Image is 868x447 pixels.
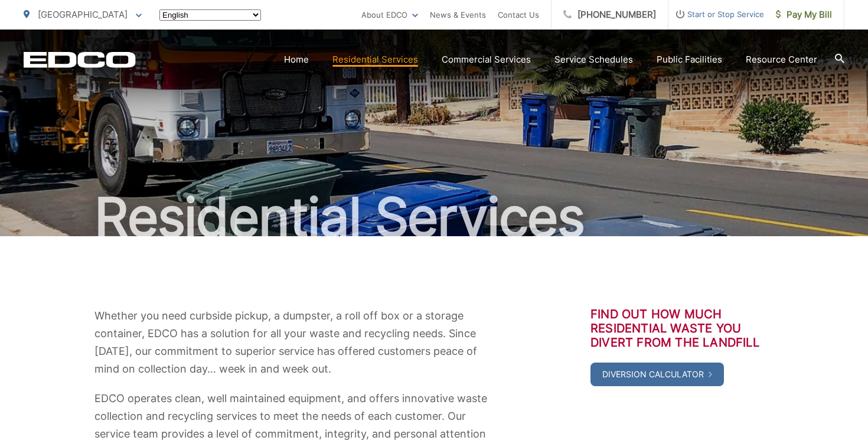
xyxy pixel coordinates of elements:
a: Resource Center [746,53,817,67]
span: Pay My Bill [776,8,832,22]
select: Select a language [159,9,261,21]
a: Service Schedules [554,53,633,67]
a: Home [284,53,309,67]
a: EDCD logo. Return to the homepage. [24,51,136,68]
a: Diversion Calculator [590,363,724,386]
a: News & Events [430,8,486,22]
a: About EDCO [361,8,418,22]
p: Whether you need curbside pickup, a dumpster, a roll off box or a storage container, EDCO has a s... [94,307,490,378]
a: Public Facilities [657,53,722,67]
a: Contact Us [498,8,539,22]
h3: Find out how much residential waste you divert from the landfill [590,307,774,350]
a: Commercial Services [442,53,531,67]
h1: Residential Services [24,188,844,247]
a: Residential Services [332,53,418,67]
span: [GEOGRAPHIC_DATA] [38,9,128,20]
